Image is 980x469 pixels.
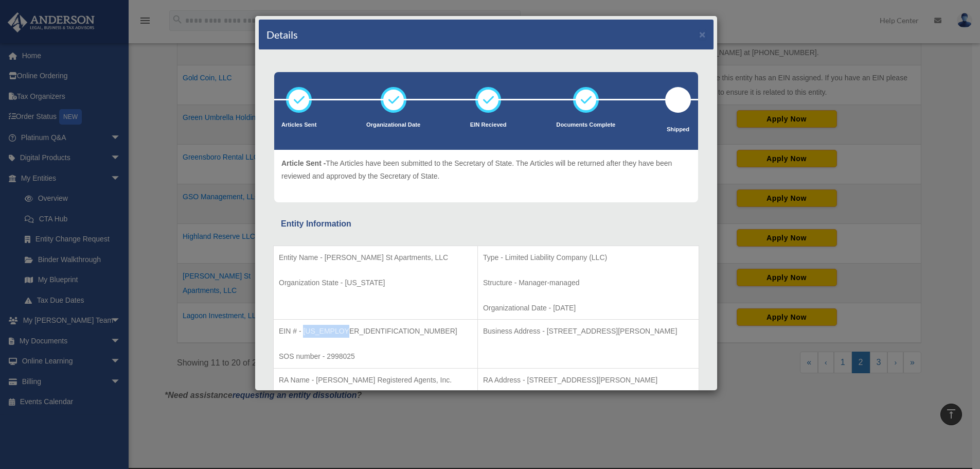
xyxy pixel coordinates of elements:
p: Structure - Manager-managed [483,276,693,289]
p: Organizational Date - [DATE] [483,302,693,315]
p: Shipped [665,125,691,135]
p: RA Name - [PERSON_NAME] Registered Agents, Inc. [279,374,472,387]
span: Article Sent - [281,159,326,167]
p: Entity Name - [PERSON_NAME] St Apartments, LLC [279,251,472,264]
p: The Articles have been submitted to the Secretary of State. The Articles will be returned after t... [281,157,691,182]
p: Articles Sent [281,120,316,130]
p: RA Address - [STREET_ADDRESS][PERSON_NAME] [483,374,693,387]
p: Documents Complete [556,120,615,130]
p: Organization State - [US_STATE] [279,276,472,289]
p: Type - Limited Liability Company (LLC) [483,251,693,264]
div: Entity Information [281,217,691,231]
p: Business Address - [STREET_ADDRESS][PERSON_NAME] [483,325,693,338]
h4: Details [266,27,298,42]
p: EIN # - [US_EMPLOYER_IDENTIFICATION_NUMBER] [279,325,472,338]
button: × [699,29,706,40]
p: EIN Recieved [470,120,507,130]
p: Organizational Date [366,120,420,130]
p: SOS number - 2998025 [279,350,472,363]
